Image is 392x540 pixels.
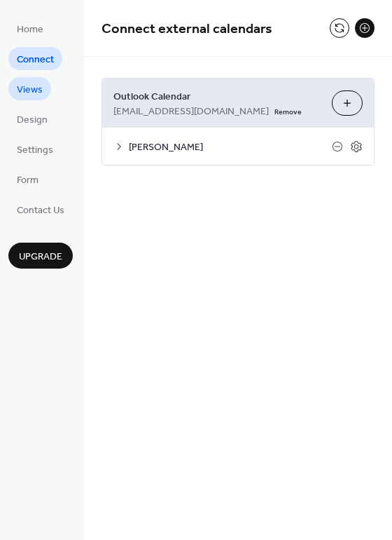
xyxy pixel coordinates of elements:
[8,243,73,269] button: Upgrade
[113,90,321,104] span: Outlook Calendar
[113,104,269,119] span: [EMAIL_ADDRESS][DOMAIN_NAME]
[8,17,52,40] a: Home
[19,250,62,264] span: Upgrade
[17,83,43,97] span: Views
[8,77,51,100] a: Views
[17,173,38,188] span: Form
[8,198,73,221] a: Contact Us
[17,53,54,67] span: Connect
[8,168,47,191] a: Form
[8,47,62,70] a: Connect
[8,107,56,130] a: Design
[129,140,332,155] span: [PERSON_NAME]
[17,143,53,158] span: Settings
[17,203,64,218] span: Contact Us
[101,15,272,43] span: Connect external calendars
[17,113,48,128] span: Design
[17,22,43,37] span: Home
[274,107,302,117] span: Remove
[8,137,62,161] a: Settings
